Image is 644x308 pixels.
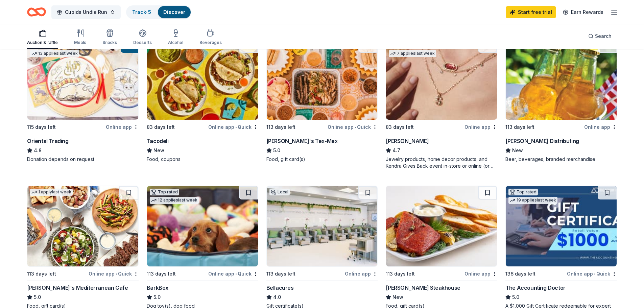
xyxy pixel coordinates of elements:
[27,4,46,20] a: Home
[266,123,295,131] div: 113 days left
[89,269,139,278] div: Online app Quick
[27,284,128,292] div: [PERSON_NAME]'s Mediterranean Cafe
[386,186,497,266] img: Image for Perry's Steakhouse
[27,156,139,163] div: Donation depends on request
[51,5,121,19] button: Cupids Undie Run
[147,270,176,278] div: 113 days left
[355,124,356,130] span: •
[392,293,403,301] span: New
[133,40,152,45] div: Desserts
[147,137,169,145] div: Tacodeli
[102,26,117,49] button: Snacks
[147,284,168,292] div: BarkBox
[147,39,258,120] img: Image for Tacodeli
[147,39,258,163] a: Image for TacodeliLocal83 days leftOnline app•QuickTacodeliNewFood, coupons
[273,146,280,155] span: 5.0
[126,5,191,19] button: Track· 5Discover
[208,123,258,131] div: Online app Quick
[583,29,617,43] button: Search
[235,124,237,130] span: •
[168,26,183,49] button: Alcohol
[27,270,56,278] div: 113 days left
[163,9,185,15] a: Discover
[132,9,151,15] a: Track· 5
[266,156,378,163] div: Food, gift card(s)
[150,197,199,204] div: 12 applies last week
[505,39,617,163] a: Image for Andrews DistributingLocal113 days leftOnline app[PERSON_NAME] DistributingNewBeer, beve...
[150,189,179,195] div: Top rated
[147,156,258,163] div: Food, coupons
[102,40,117,45] div: Snacks
[505,123,534,131] div: 113 days left
[30,189,73,196] div: 1 apply last week
[266,137,338,145] div: [PERSON_NAME]'s Tex-Mex
[208,269,258,278] div: Online app Quick
[27,123,56,131] div: 115 days left
[505,270,535,278] div: 136 days left
[153,146,164,155] span: New
[147,123,175,131] div: 83 days left
[65,8,107,16] span: Cupids Undie Run
[34,293,41,301] span: 5.0
[328,123,378,131] div: Online app Quick
[133,26,152,49] button: Desserts
[505,284,566,292] div: The Accounting Doctor
[267,186,378,266] img: Image for Bellacures
[27,186,138,266] img: Image for Taziki's Mediterranean Cafe
[595,32,612,40] span: Search
[27,40,58,45] div: Auction & raffle
[27,39,138,120] img: Image for Oriental Trading
[505,137,579,145] div: [PERSON_NAME] Distributing
[512,293,519,301] span: 5.0
[594,271,595,277] span: •
[506,186,617,266] img: Image for The Accounting Doctor
[266,270,295,278] div: 113 days left
[584,123,617,131] div: Online app
[508,197,557,204] div: 19 applies last week
[386,270,415,278] div: 113 days left
[386,137,429,145] div: [PERSON_NAME]
[506,39,617,120] img: Image for Andrews Distributing
[266,39,378,163] a: Image for Chuy's Tex-Mex1 applylast week113 days leftOnline app•Quick[PERSON_NAME]'s Tex-Mex5.0Fo...
[559,6,607,18] a: Earn Rewards
[199,26,222,49] button: Beverages
[273,293,281,301] span: 4.0
[506,6,556,18] a: Start free trial
[116,271,117,277] span: •
[199,40,222,45] div: Beverages
[147,186,258,266] img: Image for BarkBox
[34,146,42,155] span: 4.8
[106,123,139,131] div: Online app
[168,40,183,45] div: Alcohol
[512,146,523,155] span: New
[267,39,378,120] img: Image for Chuy's Tex-Mex
[235,271,237,277] span: •
[464,269,497,278] div: Online app
[386,156,497,169] div: Jewelry products, home decor products, and Kendra Gives Back event in-store or online (or both!) ...
[392,146,400,155] span: 4.7
[74,40,86,45] div: Meals
[389,50,436,57] div: 7 applies last week
[27,39,139,163] a: Image for Oriental TradingTop rated13 applieslast week115 days leftOnline appOriental Trading4.8D...
[27,137,69,145] div: Oriental Trading
[386,39,497,120] img: Image for Kendra Scott
[386,39,497,169] a: Image for Kendra ScottTop rated7 applieslast week83 days leftOnline app[PERSON_NAME]4.7Jewelry pr...
[266,284,294,292] div: Bellacures
[74,26,86,49] button: Meals
[153,293,161,301] span: 5.0
[567,269,617,278] div: Online app Quick
[386,284,460,292] div: [PERSON_NAME] Steakhouse
[30,50,79,57] div: 13 applies last week
[345,269,378,278] div: Online app
[386,123,414,131] div: 83 days left
[464,123,497,131] div: Online app
[27,26,58,49] button: Auction & raffle
[269,189,290,195] div: Local
[508,189,538,195] div: Top rated
[505,156,617,163] div: Beer, beverages, branded merchandise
